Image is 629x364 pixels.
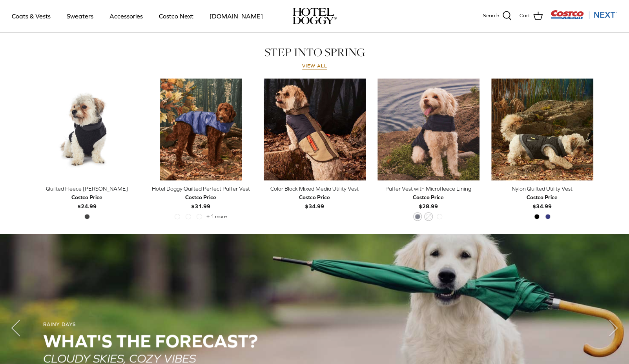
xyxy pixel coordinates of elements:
[102,3,150,29] a: Accessories
[527,193,558,209] b: $34.99
[36,184,138,211] a: Quilted Fleece [PERSON_NAME] Costco Price$24.99
[264,184,366,211] a: Color Block Mixed Media Utility Vest Costco Price$34.99
[413,193,444,202] div: Costco Price
[491,78,593,180] a: Nylon Quilted Utility Vest
[483,12,499,20] span: Search
[71,193,102,202] div: Costco Price
[150,78,252,180] a: Hotel Doggy Quilted Perfect Puffer Vest
[202,3,270,29] a: [DOMAIN_NAME]
[551,15,617,21] a: Visit Costco Next
[150,184,252,211] a: Hotel Doggy Quilted Perfect Puffer Vest Costco Price$31.99
[5,3,58,29] a: Coats & Vests
[36,184,138,193] div: Quilted Fleece [PERSON_NAME]
[185,193,216,209] b: $31.99
[377,184,479,193] div: Puffer Vest with Microfleece Lining
[491,184,593,211] a: Nylon Quilted Utility Vest Costco Price$34.99
[299,193,330,209] b: $34.99
[264,184,366,193] div: Color Block Mixed Media Utility Vest
[71,193,102,209] b: $24.99
[551,10,617,20] img: Costco Next
[60,3,100,29] a: Sweaters
[293,8,337,24] img: hoteldoggycom
[377,184,479,211] a: Puffer Vest with Microfleece Lining Costco Price$28.99
[527,193,558,202] div: Costco Price
[152,3,201,29] a: Costco Next
[264,44,365,60] a: STEP INTO SPRING
[413,193,444,209] b: $28.99
[483,11,512,21] a: Search
[520,12,530,20] span: Cart
[293,8,337,24] a: hoteldoggy.com hoteldoggycom
[43,321,586,328] div: RAINY DAYS
[302,63,327,69] a: View all
[43,331,586,351] h2: WHAT'S THE Forecast?
[264,78,366,180] a: Color Block Mixed Media Utility Vest
[264,78,366,180] img: tan dog wearing a blue & brown vest
[598,312,629,344] button: Next
[377,78,479,180] a: Puffer Vest with Microfleece Lining
[491,184,593,193] div: Nylon Quilted Utility Vest
[206,214,227,219] span: + 1 more
[185,193,216,202] div: Costco Price
[299,193,330,202] div: Costco Price
[520,11,543,21] a: Cart
[150,184,252,193] div: Hotel Doggy Quilted Perfect Puffer Vest
[36,78,138,180] a: Quilted Fleece Melton Vest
